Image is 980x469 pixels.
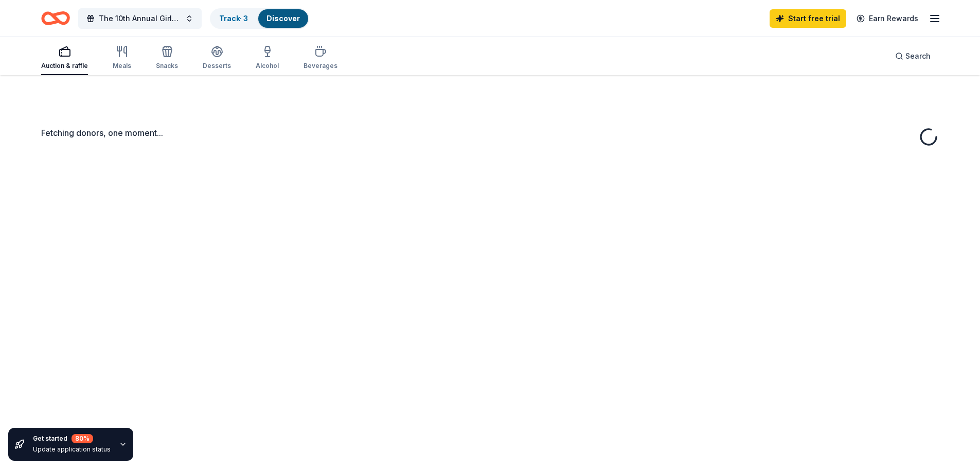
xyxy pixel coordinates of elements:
a: Track· 3 [219,14,248,23]
span: Search [905,50,931,62]
div: Alcohol [256,62,279,70]
button: Beverages [304,41,337,75]
button: Auction & raffle [41,41,88,75]
div: Auction & raffle [41,62,88,70]
a: Home [41,6,70,30]
div: Update application status [33,445,111,454]
button: Alcohol [256,41,279,75]
button: The 10th Annual Girls Inc. [GEOGRAPHIC_DATA], [78,8,202,29]
div: Meals [113,62,131,70]
a: Start free trial [770,9,846,28]
div: Fetching donors, one moment... [41,127,939,139]
button: Meals [113,41,131,75]
a: Earn Rewards [850,9,924,28]
button: Search [887,46,939,66]
button: Snacks [156,41,178,75]
div: Snacks [156,62,178,70]
span: The 10th Annual Girls Inc. [GEOGRAPHIC_DATA], [99,12,181,25]
a: Discover [266,14,300,23]
button: Desserts [203,41,231,75]
div: Desserts [203,62,231,70]
div: Beverages [304,62,337,70]
div: 80 % [72,434,93,443]
div: Get started [33,434,111,443]
button: Track· 3Discover [210,8,309,29]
